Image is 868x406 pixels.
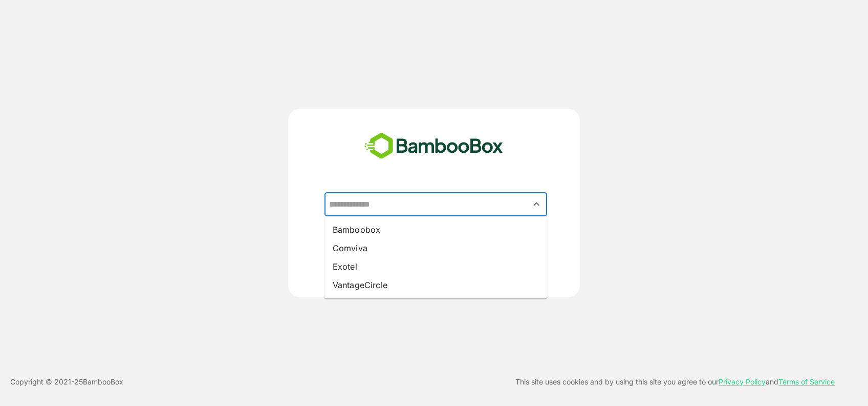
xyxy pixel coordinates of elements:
li: VantageCircle [324,276,547,294]
p: This site uses cookies and by using this site you agree to our and [515,376,835,388]
a: Terms of Service [778,377,835,386]
img: bamboobox [359,129,509,163]
li: Bamboobox [324,220,547,239]
li: Comviva [324,239,547,257]
a: Privacy Policy [719,377,766,386]
button: Close [530,197,544,211]
li: Exotel [324,257,547,276]
p: Copyright © 2021- 25 BambooBox [10,376,123,388]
